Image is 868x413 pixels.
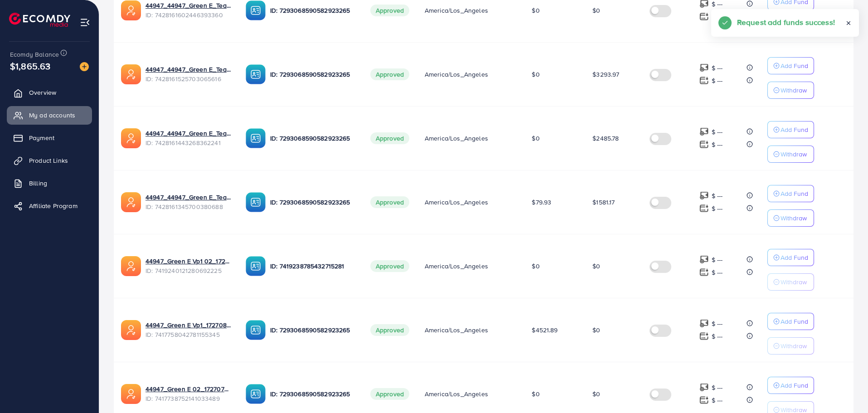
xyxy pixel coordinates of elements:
div: <span class='underline'>44947_44947_Green E_TeamVL_Phùng Nhật Linh_1729503642404</span></br>74281... [145,65,231,83]
img: ic-ba-acc.ded83a64.svg [246,384,266,404]
span: My ad accounts [29,111,75,120]
a: Overview [7,83,92,102]
p: Withdraw [781,340,807,351]
img: top-up amount [699,204,709,213]
img: ic-ads-acc.e4c84228.svg [121,384,141,404]
span: $0 [532,70,539,79]
p: $ --- [712,331,723,342]
p: $ --- [712,190,723,201]
span: America/Los_Angeles [425,389,488,398]
img: ic-ba-acc.ded83a64.svg [246,0,266,20]
img: logo [9,13,70,27]
button: Add Fund [767,313,814,330]
span: $1,865.63 [10,59,50,73]
span: ID: 7428161345700380688 [145,202,231,211]
span: Approved [370,132,409,144]
button: Withdraw [767,337,814,355]
a: My ad accounts [7,106,92,124]
span: Affiliate Program [29,201,78,210]
a: 44947_Green E 02_1727076906856 [145,384,231,394]
a: 44947_44947_Green E_TeamVL_Nguyễn Thị Thu Nhung_1729503624062 [145,129,231,138]
span: $0 [532,389,539,398]
span: America/Los_Angeles [425,326,488,335]
a: Affiliate Program [7,197,92,215]
img: ic-ba-acc.ded83a64.svg [246,192,266,212]
p: Add Fund [781,252,808,263]
p: Withdraw [781,149,807,160]
iframe: Chat [829,372,861,406]
span: $2485.78 [592,134,619,143]
span: Approved [370,388,409,400]
img: top-up amount [699,255,709,264]
div: <span class='underline'>44947_44947_Green E_TeamVL_Nguyễn Thị Thu Nhung_1729503624062</span></br>... [145,129,231,147]
img: top-up amount [699,319,709,328]
p: Withdraw [781,277,807,287]
a: Payment [7,129,92,147]
img: ic-ads-acc.e4c84228.svg [121,192,141,212]
p: $ --- [712,126,723,137]
a: Billing [7,174,92,192]
p: ID: 7419238785432715281 [270,261,356,272]
img: image [80,62,89,71]
p: $ --- [712,75,723,86]
span: $0 [532,262,539,271]
img: ic-ba-acc.ded83a64.svg [246,128,266,148]
div: <span class='underline'>44947_44947_Green E_TeamVL_Nguyễn Văn Hùng_1729503601335</span></br>74281... [145,193,231,211]
span: $0 [592,326,600,335]
p: $ --- [712,203,723,214]
span: ID: 7428161525703065616 [145,74,231,83]
span: $0 [532,6,539,15]
p: ID: 7293068590582923265 [270,197,356,208]
span: America/Los_Angeles [425,198,488,207]
span: America/Los_Angeles [425,70,488,79]
img: ic-ba-acc.ded83a64.svg [246,320,266,340]
button: Withdraw [767,82,814,99]
a: 44947_Green E Vp1_1727081396177 [145,321,231,330]
span: America/Los_Angeles [425,6,488,15]
span: Billing [29,179,47,188]
p: $ --- [712,382,723,393]
span: Approved [370,260,409,272]
img: top-up amount [699,267,709,277]
span: Approved [370,5,409,16]
span: Ecomdy Balance [10,50,59,59]
span: $0 [592,389,600,398]
div: <span class='underline'>44947_Green E Vp1 02_1727426465984</span></br>7419240121280692225 [145,257,231,275]
p: Add Fund [781,124,808,135]
p: $ --- [712,395,723,406]
span: $79.93 [532,198,551,207]
button: Withdraw [767,146,814,163]
p: $ --- [712,139,723,150]
img: top-up amount [699,127,709,136]
h5: Request add funds success! [737,16,835,28]
p: ID: 7293068590582923265 [270,389,356,399]
p: $ --- [712,63,723,73]
div: <span class='underline'>44947_44947_Green E_TeamVL_Nguyễn Văn Công_1729503663511</span></br>74281... [145,1,231,19]
button: Withdraw [767,273,814,291]
span: $0 [592,262,600,271]
p: $ --- [712,254,723,265]
span: America/Los_Angeles [425,262,488,271]
img: ic-ba-acc.ded83a64.svg [246,256,266,276]
a: Product Links [7,151,92,170]
img: top-up amount [699,395,709,405]
a: 44947_44947_Green E_TeamVL_Phùng Nhật Linh_1729503642404 [145,65,231,74]
a: 44947_Green E Vp1 02_1727426465984 [145,257,231,266]
button: Add Fund [767,249,814,266]
p: $ --- [712,267,723,278]
img: ic-ba-acc.ded83a64.svg [246,64,266,84]
img: top-up amount [699,76,709,85]
div: <span class='underline'>44947_Green E Vp1_1727081396177</span></br>7417758042781155345 [145,321,231,339]
p: Add Fund [781,316,808,327]
p: Add Fund [781,60,808,71]
span: Approved [370,68,409,80]
p: ID: 7293068590582923265 [270,69,356,80]
button: Add Fund [767,121,814,138]
p: Withdraw [781,213,807,224]
img: top-up amount [699,140,709,149]
img: ic-ads-acc.e4c84228.svg [121,320,141,340]
img: menu [80,17,90,28]
img: ic-ads-acc.e4c84228.svg [121,64,141,84]
p: ID: 7293068590582923265 [270,5,356,16]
